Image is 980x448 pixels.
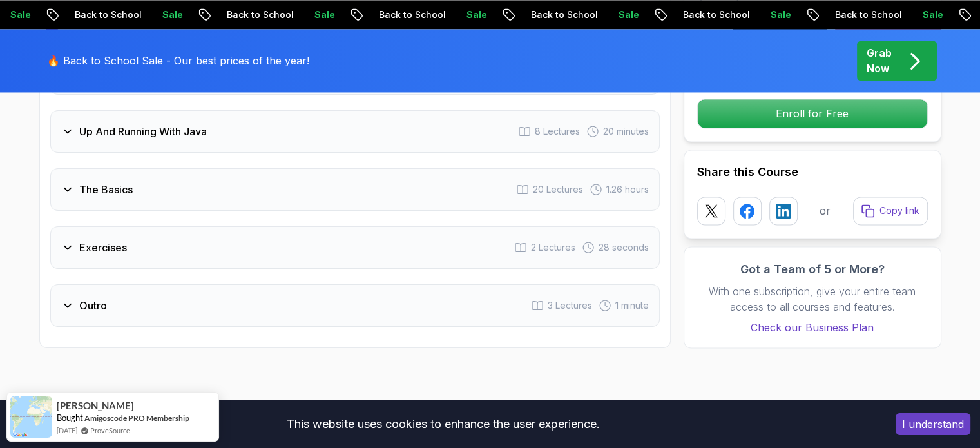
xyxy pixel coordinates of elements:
button: The Basics20 Lectures 1.26 hours [50,168,660,211]
img: provesource social proof notification image [10,396,52,438]
span: [DATE] [57,425,77,436]
button: Outro3 Lectures 1 minute [50,284,660,327]
span: 20 minutes [603,125,649,138]
a: ProveSource [90,425,130,436]
p: Back to School [387,8,474,21]
span: 1 minute [615,299,649,312]
h3: Outro [79,298,107,313]
span: 28 seconds [599,241,649,254]
p: Back to School [539,8,626,21]
p: Back to School [82,8,170,21]
span: 8 Lectures [535,125,580,138]
p: Sale [322,8,363,21]
p: Grab Now [867,45,892,76]
button: Up And Running With Java8 Lectures 20 minutes [50,110,660,153]
p: Back to School [235,8,322,21]
p: Sale [626,8,668,21]
span: 20 Lectures [533,183,583,196]
p: Sale [474,8,515,21]
button: Enroll for Free [697,99,928,128]
a: Check our Business Plan [697,319,928,335]
span: 3 Lectures [548,299,592,312]
h2: Share this Course [697,163,928,181]
h3: Exercises [79,240,127,255]
p: Sale [930,8,972,21]
h3: The Basics [79,182,133,197]
span: Bought [57,413,83,423]
button: Copy link [853,197,928,225]
p: Back to School [691,8,778,21]
a: Amigoscode PRO Membership [84,413,189,423]
p: Sale [778,8,820,21]
p: Copy link [879,204,919,217]
p: With one subscription, give your entire team access to all courses and features. [697,283,928,314]
span: [PERSON_NAME] [57,400,134,411]
p: Enroll for Free [698,99,927,128]
button: Exercises2 Lectures 28 seconds [50,226,660,269]
div: This website uses cookies to enhance the user experience. [10,410,876,438]
button: Accept cookies [896,413,970,435]
p: Sale [170,8,211,21]
p: Sale [18,8,59,21]
p: Back to School [843,8,930,21]
p: or [820,203,831,219]
h3: Got a Team of 5 or More? [697,260,928,278]
p: 🔥 Back to School Sale - Our best prices of the year! [47,53,309,68]
h3: Up And Running With Java [79,124,207,139]
span: 1.26 hours [606,183,649,196]
span: 2 Lectures [531,241,575,254]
